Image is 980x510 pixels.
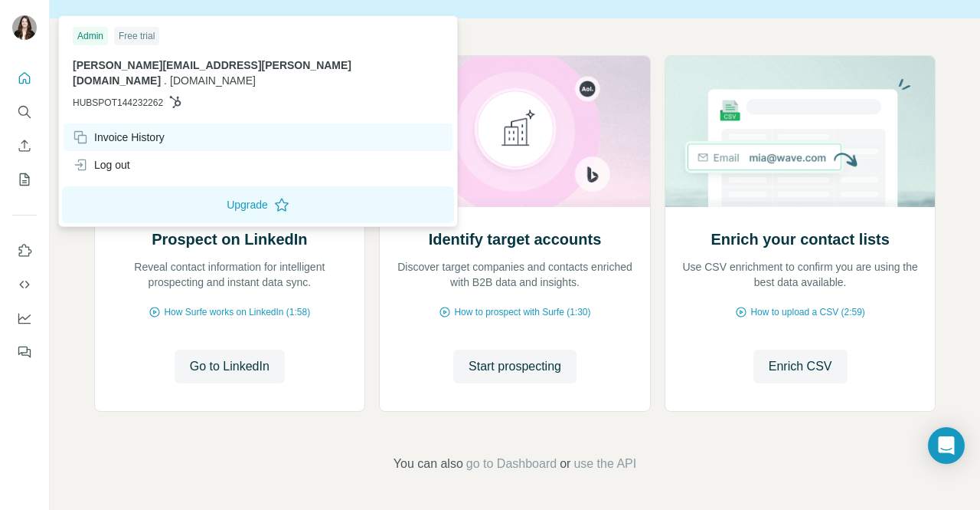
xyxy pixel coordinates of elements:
span: How to prospect with Surfe (1:30) [454,305,590,319]
button: go to Dashboard [466,455,557,473]
div: Log out [73,157,130,173]
span: [DOMAIN_NAME] [170,74,256,87]
button: Enrich CSV [12,132,37,160]
div: Free trial [114,27,159,45]
button: Start prospecting [453,350,577,383]
span: [PERSON_NAME][EMAIL_ADDRESS][PERSON_NAME][DOMAIN_NAME] [73,59,351,87]
button: Feedback [12,338,37,366]
span: Go to LinkedIn [190,357,269,376]
button: Quick start [12,64,37,92]
img: Avatar [12,15,37,40]
p: Use CSV enrichment to confirm you are using the best data available. [681,259,920,290]
span: How to upload a CSV (2:59) [750,305,864,319]
div: Open Intercom Messenger [928,427,965,464]
span: How Surfe works on LinkedIn (1:58) [164,305,310,319]
span: Enrich CSV [769,357,832,376]
h2: Identify target accounts [429,229,602,250]
p: Reveal contact information for intelligent prospecting and instant data sync. [110,259,350,290]
h2: Prospect on LinkedIn [152,229,307,250]
button: Use Surfe on LinkedIn [12,237,37,265]
p: Discover target companies and contacts enriched with B2B data and insights. [395,259,635,290]
button: Upgrade [62,186,454,223]
button: Go to LinkedIn [175,350,285,383]
img: Identify target accounts [379,56,651,207]
span: You can also [394,455,463,473]
button: Dashboard [12,304,37,332]
button: Search [12,98,37,126]
button: My lists [12,166,37,193]
span: HUBSPOT144232262 [73,96,163,110]
h2: Enrich your contact lists [710,229,889,250]
button: Enrich CSV [753,350,848,383]
button: use the API [573,455,636,473]
span: . [164,74,167,87]
button: Use Surfe API [12,271,37,298]
div: Admin [73,27,108,45]
img: Enrich your contact lists [665,56,936,207]
div: Invoice History [73,130,165,145]
span: or [560,455,570,473]
span: Start prospecting [469,357,561,376]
